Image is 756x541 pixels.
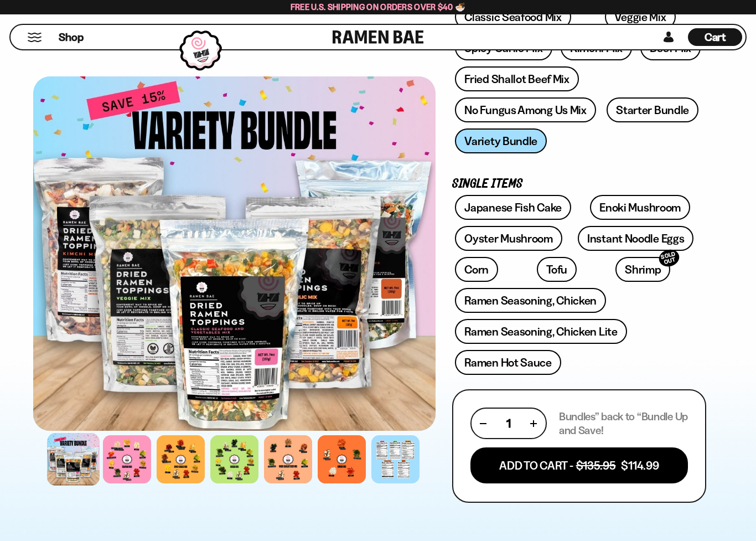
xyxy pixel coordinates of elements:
a: Fried Shallot Beef Mix [455,66,578,91]
a: Starter Bundle [607,97,698,122]
button: Add To Cart - $135.95 $114.99 [470,447,688,483]
a: Ramen Seasoning, Chicken [455,288,606,313]
p: Bundles” back to “Bundle Up and Save! [559,410,688,437]
a: Tofu [537,257,577,282]
button: Mobile Menu Trigger [27,33,42,42]
a: Ramen Seasoning, Chicken Lite [455,319,626,344]
a: Corn [455,257,498,282]
span: Cart [705,30,726,44]
a: Instant Noodle Eggs [578,226,693,251]
p: Single Items [452,179,706,189]
a: No Fungus Among Us Mix [455,97,596,122]
a: Shop [59,28,84,46]
a: Oyster Mushroom [455,226,562,251]
span: Free U.S. Shipping on Orders over $40 🍜 [291,2,466,12]
a: Cart [688,25,742,49]
span: Shop [59,30,84,45]
span: 1 [506,416,511,430]
div: SOLD OUT [657,248,682,269]
a: Japanese Fish Cake [455,195,571,220]
a: Ramen Hot Sauce [455,350,561,375]
a: ShrimpSOLD OUT [615,257,670,282]
a: Enoki Mushroom [590,195,690,220]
